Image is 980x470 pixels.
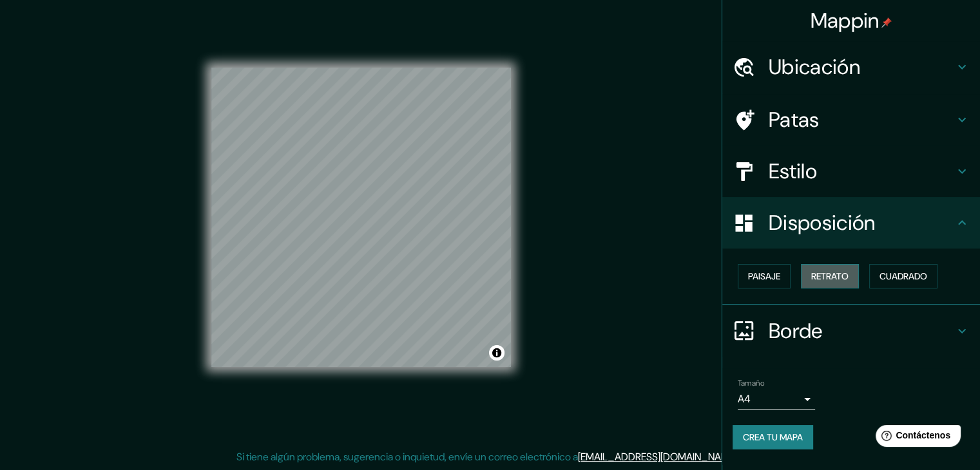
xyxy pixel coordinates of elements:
button: Crea tu mapa [733,425,813,449]
font: Paisaje [748,270,780,282]
font: Mappin [811,7,879,34]
div: Disposición [722,197,980,249]
font: Crea tu mapa [743,431,803,443]
font: Cuadrado [879,270,927,282]
button: Paisaje [738,264,791,288]
iframe: Lanzador de widgets de ayuda [865,420,966,456]
font: Borde [769,317,823,344]
button: Retrato [801,264,859,288]
font: A4 [738,392,751,406]
a: [EMAIL_ADDRESS][DOMAIN_NAME] [578,450,737,464]
font: Ubicación [769,53,860,80]
img: pin-icon.png [881,17,892,28]
div: Patas [722,94,980,146]
font: Retrato [811,270,849,282]
font: Tamaño [738,378,764,388]
font: Estilo [769,158,817,185]
canvas: Mapa [211,68,511,367]
div: A4 [738,389,815,409]
font: Patas [769,106,820,133]
div: Estilo [722,146,980,197]
button: Cuadrado [869,264,937,288]
div: Ubicación [722,41,980,93]
font: Si tiene algún problema, sugerencia o inquietud, envíe un correo electrónico a [236,450,578,464]
div: Borde [722,305,980,357]
font: Disposición [769,209,875,236]
button: Activar o desactivar atribución [489,345,504,361]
